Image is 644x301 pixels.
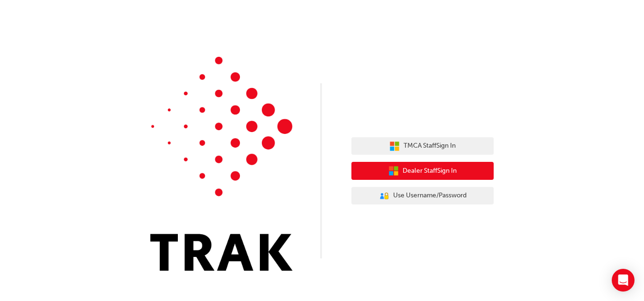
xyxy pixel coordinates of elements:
span: Dealer Staff Sign In [403,166,457,177]
div: Open Intercom Messenger [612,269,635,292]
img: Trak [150,57,293,271]
button: Use Username/Password [351,187,494,205]
button: TMCA StaffSign In [351,137,494,155]
button: Dealer StaffSign In [351,162,494,180]
span: Use Username/Password [393,190,467,201]
span: TMCA Staff Sign In [404,141,456,151]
